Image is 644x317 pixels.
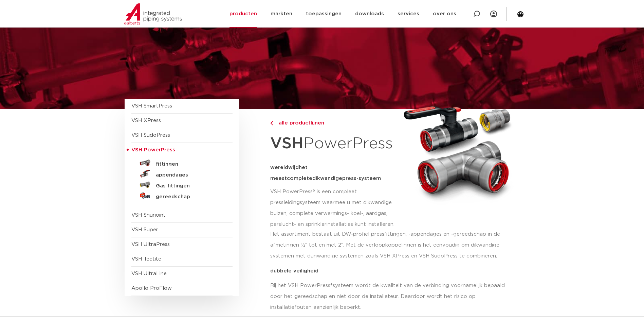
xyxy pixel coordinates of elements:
img: chevron-right.svg [270,121,273,126]
h5: appendages [156,172,223,178]
h1: PowerPress [270,131,398,157]
p: VSH PowerPress® is een compleet pressleidingsysteem waarmee u met dikwandige buizen, complete ver... [270,186,398,230]
span: systeem wordt de kwaliteit van de verbinding voornamelijk bepaald door het gereedschap en niet do... [270,283,505,310]
strong: VSH [270,136,303,151]
p: Het assortiment bestaat uit DW-profiel pressfittingen, -appendages en -gereedschap in de afmeting... [270,229,515,262]
a: VSH SmartPress [131,103,172,109]
h5: gereedschap [156,194,223,200]
a: VSH UltraPress [131,242,170,247]
a: VSH Shurjoint [131,213,166,218]
span: ® [330,283,333,288]
a: fittingen [131,157,233,168]
span: dikwandige [312,176,342,181]
span: complete [287,176,312,181]
a: VSH XPress [131,118,161,123]
a: VSH UltraLine [131,271,167,276]
a: gereedschap [131,190,233,201]
h5: fittingen [156,161,223,167]
span: Bij het VSH PowerPress [270,283,330,288]
h5: Gas fittingen [156,183,223,189]
a: Gas fittingen [131,179,233,190]
span: alle productlijnen [275,120,324,126]
span: VSH PowerPress [131,147,175,152]
a: VSH Super [131,227,158,232]
span: press-systeem [342,176,381,181]
a: VSH SudoPress [131,133,170,138]
a: VSH Tectite [131,256,161,262]
span: het meest [270,165,308,181]
p: dubbele veiligheid [270,268,515,273]
span: wereldwijd [270,165,299,170]
a: alle productlijnen [270,119,398,127]
a: Apollo ProFlow [131,286,172,291]
a: appendages [131,168,233,179]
